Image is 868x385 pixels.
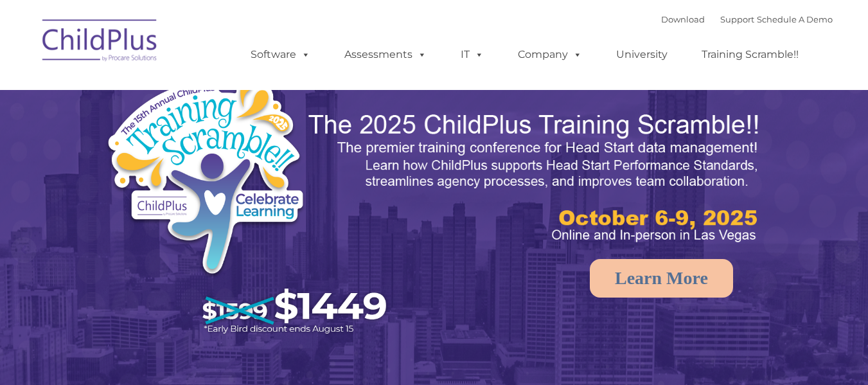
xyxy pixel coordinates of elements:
a: Company [505,42,595,67]
a: Assessments [332,42,439,67]
a: Schedule A Demo [757,14,833,24]
a: Training Scramble!! [689,42,811,67]
a: IT [448,42,497,67]
font: | [661,14,833,24]
a: University [603,42,680,67]
a: Download [661,14,705,24]
a: Learn More [590,259,733,298]
img: ChildPlus by Procare Solutions [36,10,164,75]
a: Software [238,42,323,67]
a: Support [720,14,754,24]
